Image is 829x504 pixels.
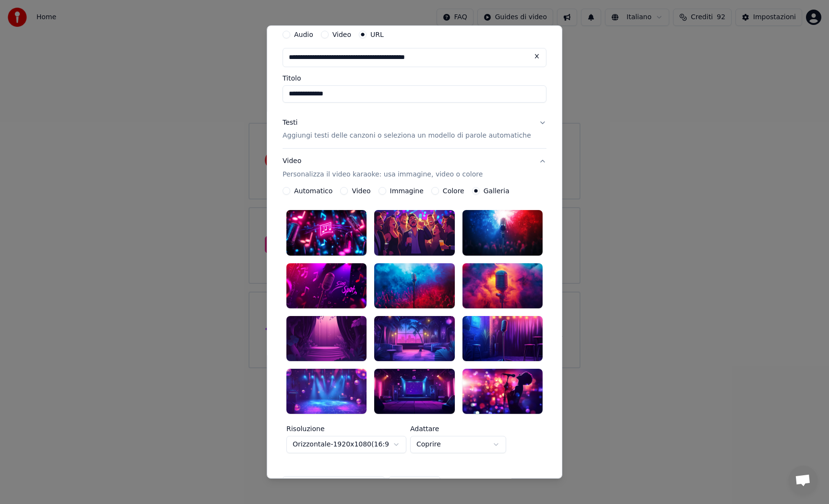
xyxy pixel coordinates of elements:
[283,157,483,180] div: Video
[283,187,546,501] div: VideoPersonalizza il video karaoke: usa immagine, video o colore
[283,149,546,188] button: VideoPersonalizza il video karaoke: usa immagine, video o colore
[283,476,385,493] button: Imposta come Predefinito
[283,170,483,180] p: Personalizza il video karaoke: usa immagine, video o colore
[283,118,297,128] div: Testi
[443,188,464,194] label: Colore
[294,188,332,194] label: Automatico
[390,188,424,194] label: Immagine
[484,188,509,194] label: Galleria
[283,110,546,149] button: TestiAggiungi testi delle canzoni o seleziona un modello di parole automatiche
[352,188,370,194] label: Video
[332,31,351,38] label: Video
[294,31,313,38] label: Audio
[370,31,384,38] label: URL
[410,425,506,432] label: Adattare
[286,425,406,432] label: Risoluzione
[283,75,546,82] label: Titolo
[389,476,440,493] button: Reimposta
[283,131,531,141] p: Aggiungi testi delle canzoni o seleziona un modello di parole automatiche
